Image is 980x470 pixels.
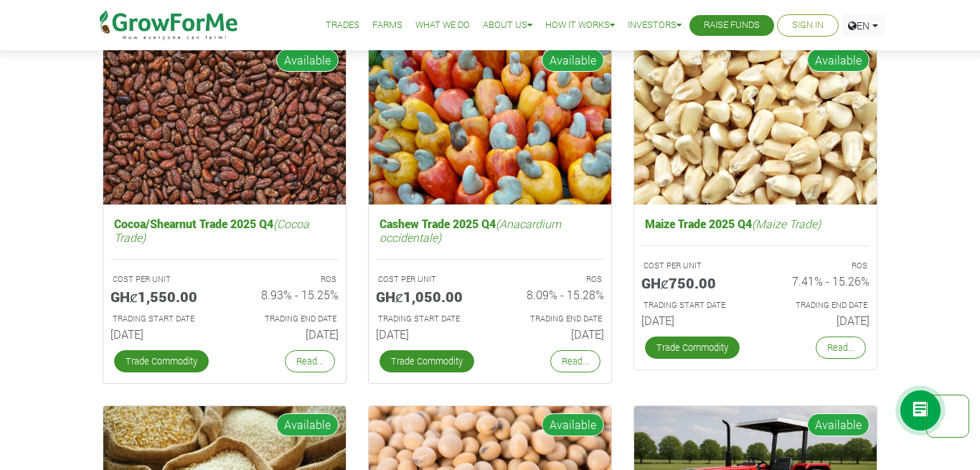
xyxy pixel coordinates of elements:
img: growforme image [369,42,611,205]
a: Trade Commodity [380,350,474,372]
a: Read... [550,350,600,372]
a: Sign In [792,18,824,33]
p: Estimated Trading End Date [503,313,602,325]
a: Trade Commodity [114,350,209,372]
h6: 7.41% - 15.26% [766,274,870,288]
span: Available [542,413,604,436]
h5: GHȼ1,050.00 [376,288,479,305]
a: Trades [326,18,359,33]
p: COST PER UNIT [113,273,212,286]
p: Estimated Trading End Date [237,313,336,325]
a: Farms [372,18,402,33]
p: ROS [768,260,867,272]
h5: Maize Trade 2025 Q4 [641,213,870,234]
a: Raise Funds [704,18,760,33]
h6: [DATE] [110,327,214,341]
i: (Cocoa Trade) [114,216,309,245]
span: Available [276,49,339,72]
p: ROS [237,273,336,286]
h6: [DATE] [641,314,745,327]
img: growforme image [634,42,877,205]
h6: 8.09% - 15.28% [501,288,604,301]
p: COST PER UNIT [378,273,477,286]
span: Available [807,413,870,436]
p: Estimated Trading Start Date [644,299,743,311]
h6: 8.93% - 15.25% [235,288,339,301]
span: Available [276,413,339,436]
p: ROS [503,273,602,286]
a: How it Works [545,18,615,33]
h5: GHȼ750.00 [641,274,745,291]
p: COST PER UNIT [644,260,743,272]
p: Estimated Trading End Date [768,299,867,311]
a: About Us [483,18,532,33]
a: EN [842,14,885,37]
h6: [DATE] [235,327,339,341]
h5: Cocoa/Shearnut Trade 2025 Q4 [110,213,339,248]
span: Available [542,49,604,72]
a: Trade Commodity [645,337,740,359]
i: (Maize Trade) [752,216,821,231]
h5: Cashew Trade 2025 Q4 [376,213,604,248]
p: Estimated Trading Start Date [113,313,212,325]
a: What We Do [415,18,470,33]
h6: [DATE] [376,327,479,341]
span: Available [807,49,870,72]
h5: GHȼ1,550.00 [110,288,214,305]
a: Investors [628,18,682,33]
a: Read... [285,350,335,372]
img: growforme image [103,42,346,205]
h6: [DATE] [501,327,604,341]
p: Estimated Trading Start Date [378,313,477,325]
h6: [DATE] [766,314,870,327]
a: Read... [816,337,866,359]
i: (Anacardium occidentale) [380,216,561,245]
